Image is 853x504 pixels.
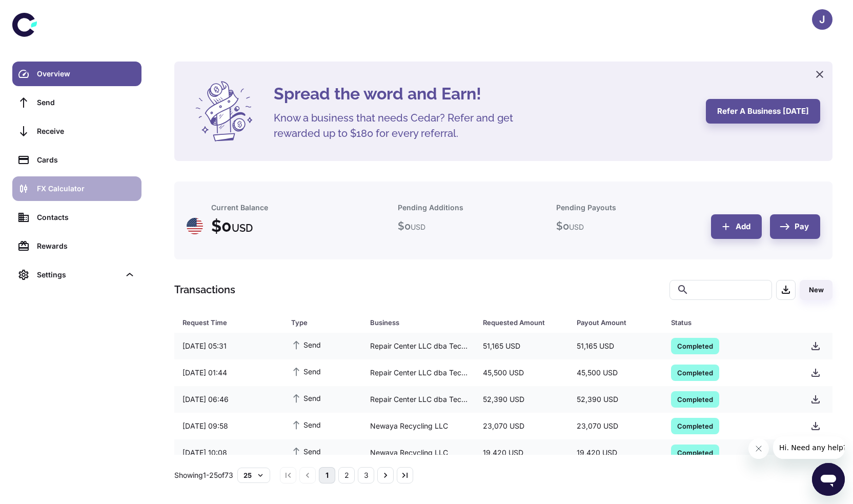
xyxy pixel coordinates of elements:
[577,315,658,330] span: Payout Amount
[475,443,568,462] div: 19,420 USD
[291,339,321,350] span: Send
[174,390,283,409] div: [DATE] 06:46
[37,183,135,194] div: FX Calculator
[274,110,530,141] h5: Know a business that needs Cedar? Refer and get rewarded up to $180 for every referral.
[174,282,235,297] h1: Transactions
[278,467,415,483] nav: pagination navigation
[706,99,820,124] button: Refer a business [DATE]
[291,419,321,430] span: Send
[12,263,141,287] div: Settings
[671,315,777,330] div: Status
[711,214,762,239] button: Add
[475,390,568,409] div: 52,390 USD
[568,363,662,382] div: 45,500 USD
[291,315,358,330] span: Type
[568,336,662,356] div: 51,165 USD
[291,446,321,457] span: Send
[174,443,283,462] div: [DATE] 10:08
[800,280,832,300] button: New
[475,336,568,356] div: 51,165 USD
[671,315,790,330] span: Status
[483,315,551,330] div: Requested Amount
[362,443,475,462] div: Newaya Recycling LLC
[556,202,616,213] h6: Pending Payouts
[211,202,268,213] h6: Current Balance
[174,336,283,356] div: [DATE] 05:31
[37,68,135,79] div: Overview
[362,336,475,356] div: Repair Center LLC dba Tech defenders
[274,82,694,106] h4: Spread the word and Earn!
[174,416,283,436] div: [DATE] 09:58
[211,214,253,238] h4: $ 0
[37,154,135,166] div: Cards
[12,205,141,230] a: Contacts
[671,394,719,404] span: Completed
[12,234,141,258] a: Rewards
[475,363,568,382] div: 45,500 USD
[182,315,266,330] div: Request Time
[748,438,769,459] iframe: Close message
[232,222,253,234] span: USD
[568,390,662,409] div: 52,390 USD
[12,176,141,201] a: FX Calculator
[319,467,335,483] button: page 1
[770,214,820,239] button: Pay
[37,126,135,137] div: Receive
[397,467,413,483] button: Go to last page
[377,467,394,483] button: Go to next page
[182,315,279,330] span: Request Time
[569,223,584,231] span: USD
[671,340,719,351] span: Completed
[671,367,719,377] span: Completed
[398,218,425,234] h5: $ 0
[568,416,662,436] div: 23,070 USD
[556,218,584,234] h5: $ 0
[773,436,845,459] iframe: Message from company
[812,463,845,496] iframe: Button to launch messaging window
[398,202,463,213] h6: Pending Additions
[362,416,475,436] div: Newaya Recycling LLC
[568,443,662,462] div: 19,420 USD
[338,467,355,483] button: Go to page 2
[37,212,135,223] div: Contacts
[362,390,475,409] div: Repair Center LLC dba Tech defenders
[12,62,141,86] a: Overview
[483,315,564,330] span: Requested Amount
[475,416,568,436] div: 23,070 USD
[174,363,283,382] div: [DATE] 01:44
[291,366,321,377] span: Send
[358,467,374,483] button: Go to page 3
[237,468,270,483] button: 25
[291,392,321,404] span: Send
[37,269,120,280] div: Settings
[174,470,233,481] p: Showing 1-25 of 73
[37,240,135,252] div: Rewards
[411,223,425,231] span: USD
[12,119,141,144] a: Receive
[362,363,475,382] div: Repair Center LLC dba Tech defenders
[291,315,344,330] div: Type
[6,7,74,15] span: Hi. Need any help?
[671,420,719,431] span: Completed
[37,97,135,108] div: Send
[812,9,832,30] button: J
[12,90,141,115] a: Send
[12,148,141,172] a: Cards
[671,447,719,457] span: Completed
[577,315,645,330] div: Payout Amount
